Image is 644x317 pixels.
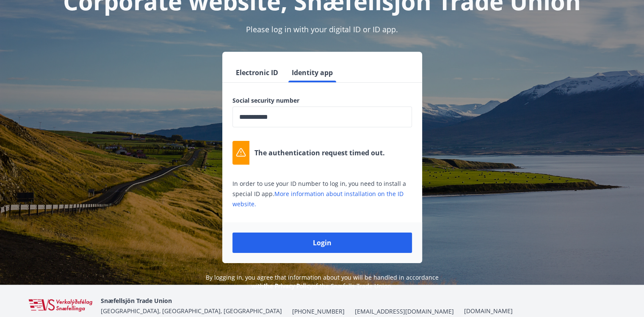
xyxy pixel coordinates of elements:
[232,190,404,208] a: More information about installation on the ID website.
[28,298,94,313] img: WvRpJk2u6KDFA1HvFrCJUzbr97ECa5dHUCvez65j.png
[292,68,333,77] font: Identity app
[101,297,172,305] font: Snæfellsjön Trade Union
[264,282,312,290] a: the Privacy Policy
[232,96,299,104] font: Social security number
[464,307,513,315] a: [DOMAIN_NAME]
[101,307,282,315] font: [GEOGRAPHIC_DATA], [GEOGRAPHIC_DATA], [GEOGRAPHIC_DATA]
[236,68,278,77] font: Electronic ID
[232,233,412,253] button: Login
[246,24,398,34] font: Please log in with your digital ID or ID app.
[232,180,406,198] font: In order to use your ID number to log in, you need to install a special ID app.
[312,282,393,290] font: of the Snæfells Trade Union.
[292,307,345,316] span: [PHONE_NUMBER]
[206,273,439,290] font: By logging in, you agree that information about you will be handled in accordance with
[355,307,454,316] span: [EMAIL_ADDRESS][DOMAIN_NAME]
[254,148,385,157] font: The authentication request timed out.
